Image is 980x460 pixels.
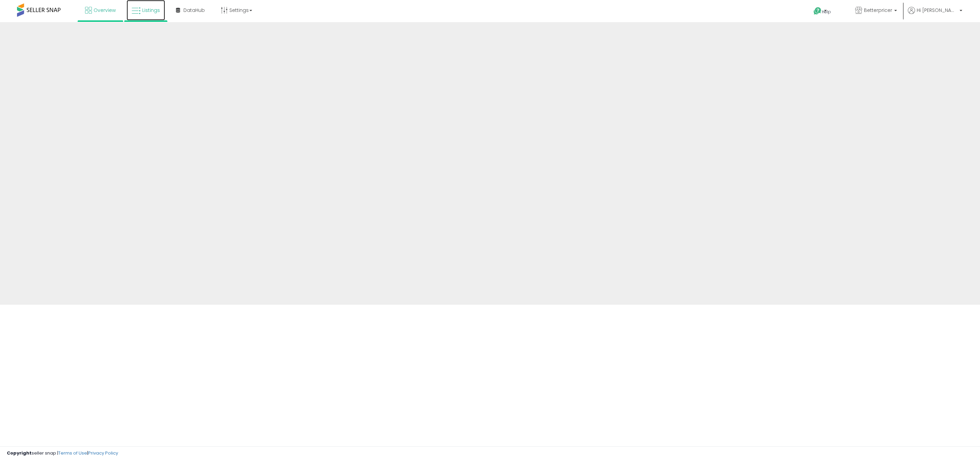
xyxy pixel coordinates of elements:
[142,7,160,14] span: Listings
[183,7,205,14] span: DataHub
[864,7,892,14] span: Betterpricer
[94,7,116,14] span: Overview
[813,7,822,15] i: Get Help
[808,2,844,22] a: Help
[822,9,831,15] span: Help
[917,7,958,14] span: Hi [PERSON_NAME]
[908,7,962,22] a: Hi [PERSON_NAME]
